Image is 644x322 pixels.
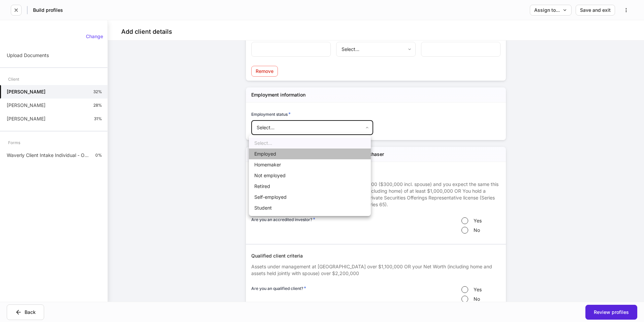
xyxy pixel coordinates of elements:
li: Self-employed [249,192,371,203]
li: Employed [249,149,371,159]
li: Homemaker [249,159,371,170]
li: Not employed [249,170,371,181]
li: Student [249,203,371,213]
li: Retired [249,181,371,192]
